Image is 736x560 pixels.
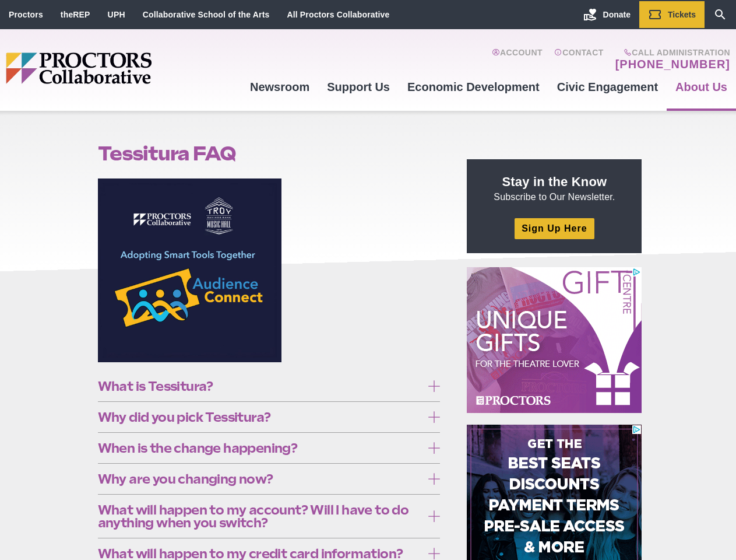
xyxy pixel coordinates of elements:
p: Subscribe to Our Newsletter. [481,173,628,204]
span: Why did you pick Tessitura? [98,411,422,423]
span: What is Tessitura? [98,380,422,393]
img: Proctors logo [6,52,241,84]
a: Collaborative School of the Arts [143,10,270,19]
span: Donate [603,10,631,19]
a: Proctors [9,10,43,19]
h1: Tessitura FAQ [98,142,441,164]
a: Support Us [318,71,399,103]
a: Civic Engagement [548,71,667,103]
a: Tickets [639,1,705,28]
a: Account [492,48,543,71]
a: Sign Up Here [515,218,594,239]
a: Newsroom [241,71,318,103]
a: Search [705,1,736,28]
a: All Proctors Collaborative [287,10,389,19]
a: theREP [61,10,90,19]
a: [PHONE_NUMBER] [615,57,730,71]
a: About Us [667,71,736,103]
span: What will happen to my credit card information? [98,547,422,560]
span: Tickets [668,10,696,19]
a: UPH [108,10,125,19]
span: Call Administration [612,48,730,57]
span: When is the change happening? [98,442,422,454]
strong: Stay in the Know [502,174,607,189]
a: Donate [575,1,639,28]
span: Why are you changing now? [98,473,422,485]
a: Economic Development [399,71,548,103]
span: What will happen to my account? Will I have to do anything when you switch? [98,503,422,529]
iframe: Advertisement [467,267,642,413]
a: Contact [554,48,604,71]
